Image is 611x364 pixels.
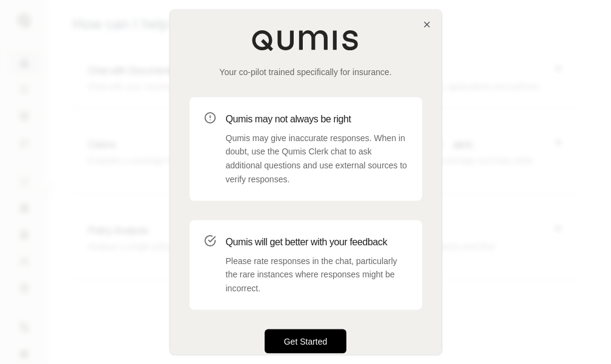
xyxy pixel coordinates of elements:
[226,234,408,249] h3: Qumis will get better with your feedback
[226,111,408,126] h3: Qumis may not always be right
[226,131,408,186] p: Qumis may give inaccurate responses. When in doubt, use the Qumis Clerk chat to ask additional qu...
[190,65,422,78] p: Your co-pilot trained specifically for insurance.
[226,254,408,295] p: Please rate responses in the chat, particularly the rare instances where responses might be incor...
[251,29,360,51] img: Qumis Logo
[265,329,347,353] button: Get Started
